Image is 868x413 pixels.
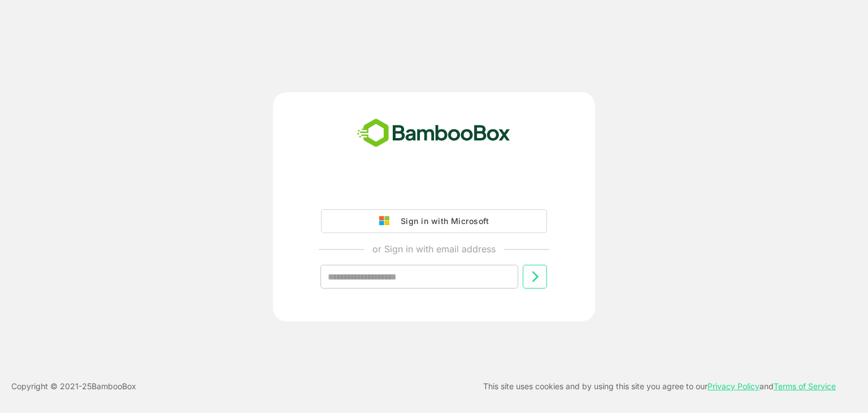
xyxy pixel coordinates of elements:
[708,381,759,391] a: Privacy Policy
[315,178,553,203] iframe: Sign in with Google Button
[321,209,547,233] button: Sign in with Microsoft
[379,216,395,226] img: google
[483,380,836,393] p: This site uses cookies and by using this site you agree to our and
[11,380,136,393] p: Copyright © 2021- 25 BambooBox
[774,381,836,391] a: Terms of Service
[372,242,496,256] p: or Sign in with email address
[395,214,489,229] div: Sign in with Microsoft
[351,115,517,152] img: bamboobox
